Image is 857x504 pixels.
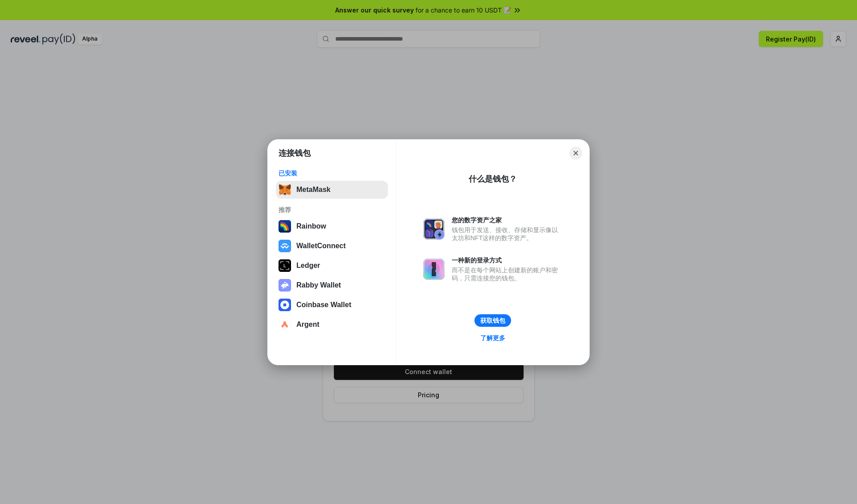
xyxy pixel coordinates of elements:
[296,222,326,230] div: Rainbow
[279,318,291,331] img: svg+xml,%3Csvg%20width%3D%2228%22%20height%3D%2228%22%20viewBox%3D%220%200%2028%2028%22%20fill%3D...
[475,332,511,344] a: 了解更多
[276,237,388,255] button: WalletConnect
[279,279,291,292] img: svg+xml,%3Csvg%20xmlns%3D%22http%3A%2F%2Fwww.w3.org%2F2000%2Fsvg%22%20fill%3D%22none%22%20viewBox...
[279,183,291,196] img: svg+xml,%3Csvg%20fill%3D%22none%22%20height%3D%2233%22%20viewBox%3D%220%200%2035%2033%22%20width%...
[276,276,388,294] button: Rabby Wallet
[279,299,291,311] img: svg+xml,%3Csvg%20width%3D%2228%22%20height%3D%2228%22%20viewBox%3D%220%200%2028%2028%22%20fill%3D...
[296,242,346,250] div: WalletConnect
[469,174,517,184] div: 什么是钱包？
[296,262,320,270] div: Ledger
[423,258,445,280] img: svg+xml,%3Csvg%20xmlns%3D%22http%3A%2F%2Fwww.w3.org%2F2000%2Fsvg%22%20fill%3D%22none%22%20viewBox...
[570,147,582,159] button: Close
[279,206,385,214] div: 推荐
[276,181,388,199] button: MetaMask
[452,256,562,264] div: 一种新的登录方式
[480,317,505,325] div: 获取钱包
[276,217,388,235] button: Rainbow
[279,169,385,177] div: 已安装
[423,218,445,240] img: svg+xml,%3Csvg%20xmlns%3D%22http%3A%2F%2Fwww.w3.org%2F2000%2Fsvg%22%20fill%3D%22none%22%20viewBox...
[279,259,291,272] img: svg+xml,%3Csvg%20xmlns%3D%22http%3A%2F%2Fwww.w3.org%2F2000%2Fsvg%22%20width%3D%2228%22%20height%3...
[296,281,341,289] div: Rabby Wallet
[474,314,511,327] button: 获取钱包
[279,220,291,233] img: svg+xml,%3Csvg%20width%3D%22120%22%20height%3D%22120%22%20viewBox%3D%220%200%20120%20120%22%20fil...
[279,240,291,252] img: svg+xml,%3Csvg%20width%3D%2228%22%20height%3D%2228%22%20viewBox%3D%220%200%2028%2028%22%20fill%3D...
[279,148,311,158] h1: 连接钱包
[276,316,388,333] button: Argent
[452,216,562,224] div: 您的数字资产之家
[276,296,388,314] button: Coinbase Wallet
[296,321,320,329] div: Argent
[296,186,330,194] div: MetaMask
[296,301,351,309] div: Coinbase Wallet
[452,266,562,282] div: 而不是在每个网站上创建新的账户和密码，只需连接您的钱包。
[452,226,562,242] div: 钱包用于发送、接收、存储和显示像以太坊和NFT这样的数字资产。
[276,257,388,275] button: Ledger
[480,334,505,342] div: 了解更多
